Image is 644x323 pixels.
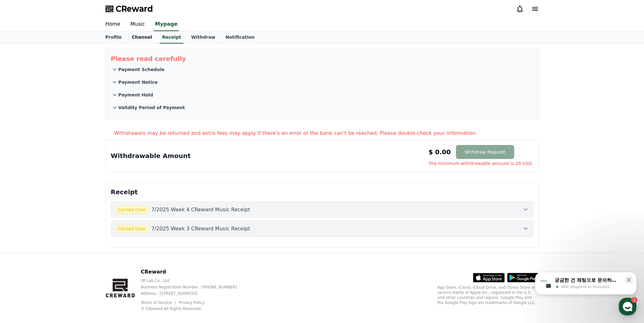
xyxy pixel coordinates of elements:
a: Channel [127,31,157,43]
button: Carried Over 7/2025 Week 3 CReward Music Receipt [111,221,533,237]
p: © CReward All Rights Reserved. [141,306,247,311]
button: Payment Notice [111,76,533,89]
p: Receipt [111,188,533,196]
a: Home [2,201,42,217]
a: Withdraw [186,31,220,43]
p: YP Lab Co., Ltd. [141,278,247,283]
p: Payment Schedule [118,66,165,73]
p: Address : [STREET_ADDRESS] [141,291,247,296]
span: The minimum withdrawable amount is 20 USD. [429,160,533,167]
a: Terms of Service [141,300,177,305]
a: Mypage [154,18,179,31]
span: Home [16,211,27,216]
span: Messages [53,211,71,216]
p: 7/2025 Week 4 CReward Music Receipt [151,206,250,214]
p: Payment Hold [118,92,153,98]
p: App Store, iCloud, iCloud Drive, and iTunes Store are service marks of Apple Inc., registered in ... [437,285,539,305]
p: Payment Notice [118,79,158,85]
p: Withdrawable Amount [111,151,191,160]
span: 1 [64,201,67,206]
p: Please read carefully [111,54,533,63]
a: CReward [105,4,153,14]
button: Validity Period of Payment [111,101,533,114]
p: Validity Period of Payment [118,104,185,111]
span: Carried Over [115,225,149,233]
a: Notification [220,31,260,43]
p: $ 0.00 [429,148,451,156]
button: Carried Over 7/2025 Week 4 CReward Music Receipt [111,201,533,218]
p: Business Registration Number : [PHONE_NUMBER] [141,285,247,290]
a: Receipt [160,31,184,43]
a: 1Messages [42,201,82,217]
a: Music [125,18,150,31]
a: Home [100,18,125,31]
a: Privacy Policy [179,300,205,305]
p: Withdrawals may be returned and extra fees may apply if there's an error or the bank can't be rea... [114,129,539,137]
button: Payment Hold [111,89,533,101]
a: Settings [82,201,122,217]
span: CReward [116,4,153,14]
span: Carried Over [115,206,149,214]
button: Withdraw Request [456,145,514,159]
p: CReward [141,268,247,276]
span: Settings [94,211,109,216]
a: Profile [100,31,127,43]
p: 7/2025 Week 3 CReward Music Receipt [151,225,250,233]
button: Payment Schedule [111,63,533,76]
